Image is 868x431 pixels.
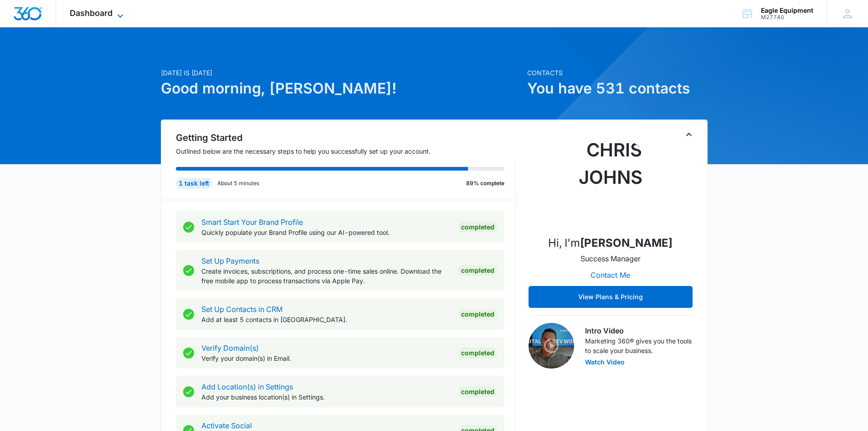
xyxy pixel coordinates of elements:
a: Set Up Contacts in CRM [201,305,282,314]
button: Toggle Collapse [683,129,694,140]
p: Success Manager [580,253,641,264]
span: Dashboard [70,8,113,18]
p: About 5 minutes [217,179,259,187]
h2: Getting Started [176,131,516,145]
p: 89% complete [466,179,504,187]
img: Intro Video [529,323,574,369]
div: Completed [458,265,497,276]
div: Completed [458,348,497,358]
p: Outlined below are the necessary steps to help you successfully set up your account. [176,146,516,156]
p: Verify your domain(s) in Email. [201,353,451,363]
a: Add Location(s) in Settings [201,382,293,391]
a: Verify Domain(s) [201,343,259,353]
p: Add your business location(s) in Settings. [201,392,451,402]
div: 1 task left [176,178,212,189]
p: Contacts [527,68,708,78]
div: account name [761,7,813,14]
strong: [PERSON_NAME] [580,236,673,249]
div: Completed [458,386,497,397]
button: Watch Video [585,359,625,365]
button: View Plans & Pricing [529,286,693,308]
p: [DATE] is [DATE] [161,68,522,78]
div: Completed [458,309,497,320]
p: Quickly populate your Brand Profile using our AI-powered tool. [201,228,451,237]
a: Smart Start Your Brand Profile [201,218,303,227]
div: account id [761,14,813,21]
img: Chris Johns [565,136,656,228]
p: Create invoices, subscriptions, and process one-time sales online. Download the free mobile app t... [201,266,451,286]
button: Contact Me [581,264,639,286]
a: Activate Social [201,421,252,430]
p: Add at least 5 contacts in [GEOGRAPHIC_DATA]. [201,315,451,324]
div: Completed [458,222,497,233]
p: Hi, I'm [548,235,673,251]
h1: Good morning, [PERSON_NAME]! [161,78,522,99]
h1: You have 531 contacts [527,78,708,99]
p: Marketing 360® gives you the tools to scale your business. [585,336,693,355]
h3: Intro Video [585,325,693,336]
a: Set Up Payments [201,256,259,265]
